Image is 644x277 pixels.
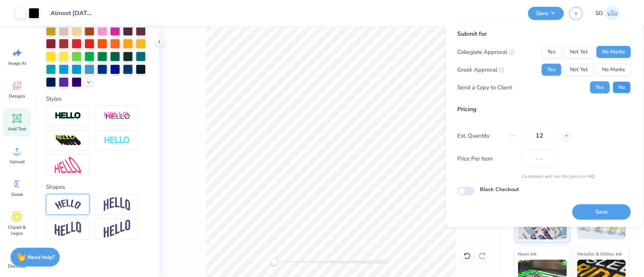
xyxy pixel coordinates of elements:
button: Yes [590,81,609,93]
label: Shapes [46,183,65,191]
span: Metallic & Glitter Ink [577,250,622,258]
button: No Marks [596,46,630,58]
label: Block Checkout [480,185,518,193]
button: Save [528,7,564,20]
span: Decorate [8,263,26,269]
div: Customers will see this price on HQ. [457,173,630,180]
label: Est. Quantity [457,132,502,140]
strong: Need help? [28,254,55,261]
a: SD [592,6,623,21]
img: Shadow [104,111,130,121]
span: SD [595,9,603,18]
img: Arch [104,197,130,211]
label: Price Per Item [457,155,515,163]
img: Flag [55,222,81,236]
span: Designs [9,93,25,99]
button: Not Yet [564,64,593,76]
input: Untitled Design [45,6,100,21]
button: No [612,81,630,93]
span: Image AI [8,60,26,66]
img: Rise [104,220,130,238]
button: Save [572,204,630,220]
input: – – [521,127,558,144]
span: Upload [9,159,25,165]
button: Not Yet [564,46,593,58]
img: Negative Space [104,136,130,145]
span: Add Text [8,126,26,132]
img: Arc [55,199,81,210]
button: Yes [541,64,561,76]
label: Styles [46,95,61,103]
button: No Marks [596,64,630,76]
div: Send a Copy to Client [457,83,512,92]
button: Yes [541,46,561,58]
img: Free Distort [55,157,81,173]
span: Neon Ink [518,250,536,258]
div: Collegiate Approval [457,48,514,57]
div: Pricing [457,105,630,114]
div: Greek Approval [457,66,504,74]
img: Stroke [55,112,81,120]
div: Accessibility label [271,258,278,266]
span: Clipart & logos [5,224,29,236]
img: 3D Illusion [55,135,81,147]
span: Greek [11,191,23,197]
div: Submit for [457,29,630,38]
img: Sparsh Drolia [605,6,620,21]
